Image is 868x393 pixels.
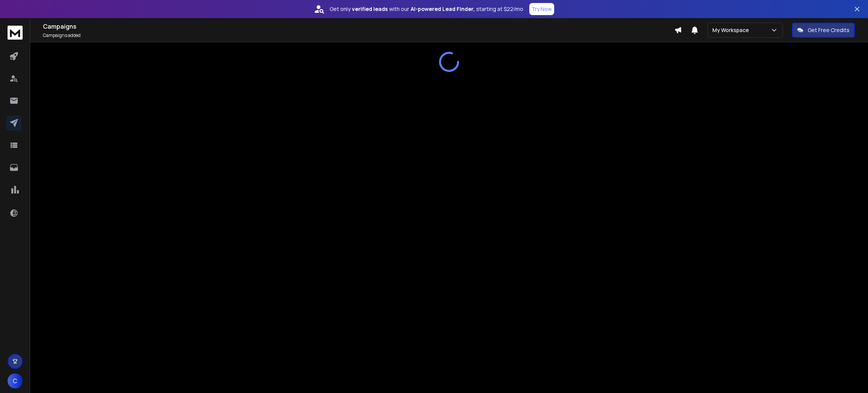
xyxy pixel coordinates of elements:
button: C [8,373,23,388]
p: Get Free Credits [808,26,850,34]
img: logo [8,26,23,40]
button: Try Now [529,3,554,15]
p: Get only with our starting at $22/mo [330,5,523,13]
p: My Workspace [712,26,752,34]
h1: Campaigns [43,22,674,31]
p: Try Now [532,5,552,13]
strong: AI-powered Lead Finder, [411,5,475,13]
strong: verified leads [352,5,388,13]
button: Get Free Credits [792,23,855,38]
p: Campaigns added [43,32,674,38]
